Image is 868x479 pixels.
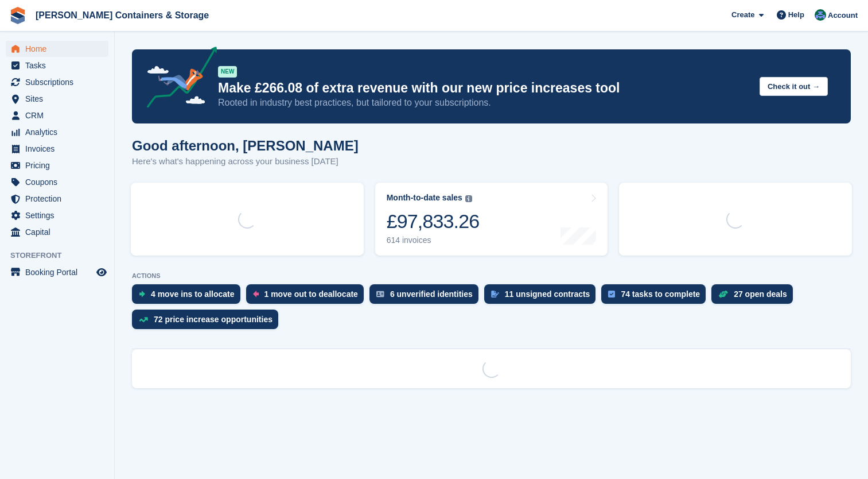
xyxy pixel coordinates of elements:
a: 27 open deals [711,284,799,310]
a: menu [6,141,108,157]
a: [PERSON_NAME] Containers & Storage [31,6,213,25]
a: 11 unsigned contracts [484,284,602,310]
span: Sites [25,91,94,107]
div: Month-to-date sales [387,193,462,203]
a: menu [6,207,108,223]
a: Month-to-date sales £97,833.26 614 invoices [375,183,608,256]
a: 4 move ins to allocate [132,284,246,310]
a: menu [6,224,108,240]
img: contract_signature_icon-13c848040528278c33f63329250d36e43548de30e8caae1d1a13099fd9432cc5.svg [491,291,499,298]
span: Help [788,9,804,21]
span: Protection [25,191,94,207]
span: Settings [25,207,94,223]
a: menu [6,174,108,190]
span: Invoices [25,141,94,157]
button: Check it out → [760,77,828,96]
a: menu [6,91,108,107]
p: Rooted in industry best practices, but tailored to your subscriptions. [218,96,750,109]
img: price_increase_opportunities-93ffe204e8149a01c8c9dc8f82e8f89637d9d84a8eef4429ea346261dce0b2c0.svg [139,317,148,322]
span: CRM [25,107,94,123]
span: Storefront [10,250,114,261]
span: Tasks [25,57,94,74]
div: 1 move out to deallocate [264,289,358,299]
div: 4 move ins to allocate [151,289,235,299]
a: 6 unverified identities [369,284,484,310]
div: 11 unsigned contracts [505,289,590,299]
img: Ricky Sanmarco [815,9,826,21]
span: Home [25,41,94,57]
img: price-adjustments-announcement-icon-8257ccfd72463d97f412b2fc003d46551f7dbcb40ab6d574587a9cd5c0d94... [137,47,217,112]
h1: Good afternoon, [PERSON_NAME] [132,138,359,153]
p: Make £266.08 of extra revenue with our new price increases tool [218,80,750,96]
img: verify_identity-adf6edd0f0f0b5bbfe63781bf79b02c33cf7c696d77639b501bdc392416b5a36.svg [376,291,384,298]
div: NEW [218,66,237,78]
span: Account [828,10,858,21]
span: Pricing [25,157,94,173]
a: menu [6,157,108,173]
a: menu [6,107,108,123]
span: Booking Portal [25,264,94,280]
a: menu [6,74,108,90]
a: menu [6,57,108,74]
a: menu [6,264,108,280]
div: £97,833.26 [387,210,480,233]
span: Analytics [25,124,94,140]
div: 74 tasks to complete [621,289,700,299]
a: 74 tasks to complete [601,284,711,310]
div: 72 price increase opportunities [154,315,273,324]
span: Create [731,9,754,21]
p: Here's what's happening across your business [DATE] [132,155,359,168]
a: 1 move out to deallocate [246,284,369,310]
a: menu [6,191,108,207]
span: Capital [25,224,94,240]
a: menu [6,41,108,57]
div: 6 unverified identities [390,289,473,299]
img: move_ins_to_allocate_icon-fdf77a2bb77ea45bf5b3d319d69a93e2d87916cf1d5bf7949dd705db3b84f3ca.svg [139,291,145,298]
a: menu [6,124,108,140]
div: 614 invoices [387,235,480,245]
img: stora-icon-8386f47178a22dfd0bd8f6a31ec36ba5ce8667c1dd55bd0f319d3a0aa187defe.svg [9,7,26,24]
div: 27 open deals [734,289,787,299]
img: task-75834270c22a3079a89374b754ae025e5fb1db73e45f91037f5363f120a921f8.svg [608,291,615,298]
span: Coupons [25,174,94,190]
span: Subscriptions [25,74,94,90]
img: icon-info-grey-7440780725fd019a000dd9b08b2336e03edf1995a4989e88bcd33f0948082b44.svg [465,195,472,202]
p: ACTIONS [132,272,851,280]
a: Preview store [95,265,108,279]
img: deal-1b604bf984904fb50ccaf53a9ad4b4a5d6e5aea283cecdc64d6e3604feb123c2.svg [718,290,728,298]
a: 72 price increase opportunities [132,310,284,335]
img: move_outs_to_deallocate_icon-f764333ba52eb49d3ac5e1228854f67142a1ed5810a6f6cc68b1a99e826820c5.svg [253,291,259,298]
